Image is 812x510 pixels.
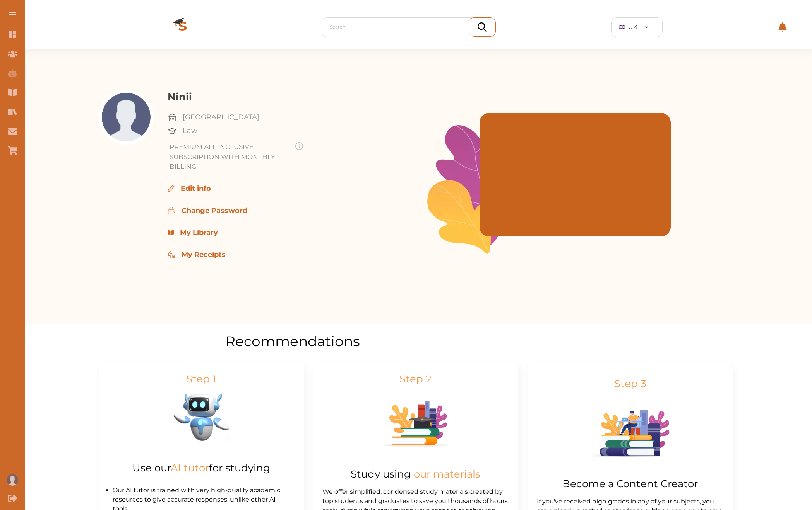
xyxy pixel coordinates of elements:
img: GB Flag [619,25,625,29]
p: [GEOGRAPHIC_DATA] [183,112,259,122]
p: My Library [180,228,218,238]
img: info-img [295,142,303,150]
p: Recommendations [225,331,606,352]
img: Edit icon [168,207,175,214]
p: Change Password [182,206,247,216]
p: Edit info [181,184,211,194]
p: Law [183,126,197,136]
img: Profile [102,93,151,141]
img: User profile [7,474,18,486]
img: AI Tutor [173,393,229,441]
img: Group%2079.dea378dc.png [382,401,449,447]
img: Logo [152,5,214,49]
p: Step 2 [399,372,432,387]
iframe: YouTube video player [472,121,663,244]
img: Leafs [419,121,504,257]
img: Uni [168,113,177,122]
h3: Ninii [168,90,380,105]
span: UK [628,22,637,32]
span: our materials [414,468,480,480]
img: arrow-down [644,26,648,28]
img: Group%2089.0b304e2d.png [591,410,670,457]
p: My Receipts [182,250,226,260]
img: Uni-cap [168,126,177,136]
img: search_icon [478,22,487,32]
p: PREMIUM ALL INCLUSIVE SUBSCRIPTION WITH MONTHLY BILLING [170,142,290,172]
img: Pen [168,185,175,192]
span: AI tutor [171,462,209,474]
p: Step 3 [614,376,646,391]
div: Change Password [168,206,380,216]
div: Edit info [168,184,380,194]
p: Step 1 [186,372,216,387]
img: Pen [168,251,175,258]
p: Use our for studying [132,462,270,473]
p: Study using [351,469,480,479]
p: Become a Content Creator [562,478,698,489]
